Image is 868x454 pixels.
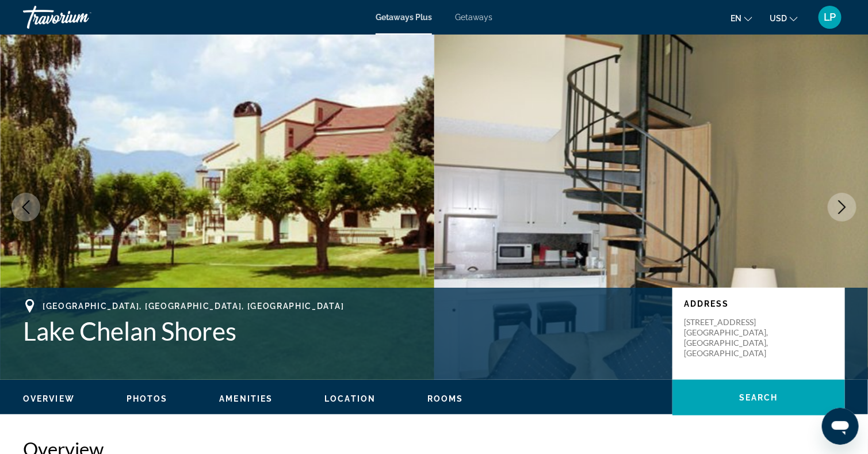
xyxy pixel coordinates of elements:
button: Amenities [219,394,273,404]
a: Travorium [23,2,138,32]
span: [GEOGRAPHIC_DATA], [GEOGRAPHIC_DATA], [GEOGRAPHIC_DATA] [43,302,344,311]
button: Next image [828,193,856,222]
span: Location [324,394,376,403]
span: en [731,14,741,23]
span: LP [824,12,836,23]
button: Location [324,394,376,404]
button: Change currency [770,10,798,26]
h1: Lake Chelan Shores [23,316,661,346]
button: Search [672,380,845,415]
button: Overview [23,394,75,404]
span: USD [770,14,787,23]
iframe: Button to launch messaging window [822,408,859,445]
span: Rooms [427,394,464,403]
span: Amenities [219,394,273,403]
button: Previous image [12,193,40,222]
a: Getaways [455,13,492,22]
button: Rooms [427,394,464,404]
p: [STREET_ADDRESS] [GEOGRAPHIC_DATA], [GEOGRAPHIC_DATA], [GEOGRAPHIC_DATA] [684,317,776,358]
span: Overview [23,394,75,403]
span: Photos [127,394,168,403]
button: User Menu [815,5,845,29]
span: Search [739,393,778,402]
button: Photos [127,394,168,404]
button: Change language [731,10,752,26]
p: Address [684,299,833,308]
a: Getaways Plus [376,13,432,22]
